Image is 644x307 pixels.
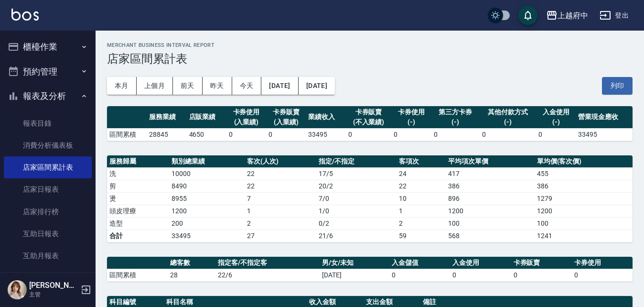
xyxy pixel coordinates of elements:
button: 前天 [173,77,203,95]
td: 1200 [535,205,633,217]
button: [DATE] [299,77,335,95]
table: a dense table [107,106,633,141]
button: [DATE] [261,77,298,95]
th: 男/女/未知 [320,257,389,269]
th: 服務業績 [147,106,186,129]
th: 客次(人次) [245,155,316,168]
div: 卡券販賣 [268,107,303,117]
button: 報表及分析 [4,84,92,109]
a: 互助月報表 [4,245,92,267]
td: 22 [245,167,316,180]
td: 24 [397,167,446,180]
td: 28845 [147,128,186,141]
div: (入業績) [268,117,303,127]
th: 店販業績 [187,106,226,129]
td: 0 [480,128,537,141]
div: (-) [538,117,573,127]
td: 區間累積 [107,269,168,281]
img: Logo [11,9,39,21]
button: 上個月 [137,77,173,95]
th: 卡券使用 [572,257,633,269]
td: 0 [450,269,511,281]
td: 200 [169,217,245,230]
td: 1 / 0 [316,205,397,217]
button: 今天 [232,77,262,95]
button: 登出 [596,7,633,24]
th: 入金儲值 [389,257,450,269]
td: 22/6 [215,269,320,281]
a: 互助排行榜 [4,267,92,289]
td: 896 [446,192,535,205]
td: 100 [535,217,633,230]
div: 其他付款方式 [482,107,534,117]
h5: [PERSON_NAME] [29,281,78,290]
th: 平均項次單價 [446,155,535,168]
td: 0 [536,128,576,141]
td: 0 / 2 [316,217,397,230]
td: 17 / 5 [316,167,397,180]
td: 59 [397,230,446,242]
td: 2 [245,217,316,230]
td: 8490 [169,180,245,192]
td: 1200 [169,205,245,217]
td: 1241 [535,230,633,242]
table: a dense table [107,257,633,282]
td: 0 [391,128,431,141]
div: 卡券使用 [394,107,429,117]
td: 合計 [107,230,169,242]
td: 1 [245,205,316,217]
button: 預約管理 [4,59,92,84]
th: 入金使用 [450,257,511,269]
div: (不入業績) [348,117,389,127]
th: 服務歸屬 [107,155,169,168]
td: 33495 [576,128,633,141]
button: save [518,6,537,25]
div: (入業績) [229,117,264,127]
td: 0 [511,269,572,281]
td: 1279 [535,192,633,205]
td: 386 [535,180,633,192]
div: 入金使用 [538,107,573,117]
a: 店家區間累計表 [4,156,92,178]
button: 本月 [107,77,137,95]
table: a dense table [107,155,633,242]
td: 386 [446,180,535,192]
th: 業績收入 [306,106,345,129]
td: 7 [245,192,316,205]
td: 28 [168,269,215,281]
td: 0 [266,128,306,141]
td: 0 [389,269,450,281]
th: 單均價(客次價) [535,155,633,168]
a: 店家排行榜 [4,201,92,223]
td: 10000 [169,167,245,180]
th: 指定客/不指定客 [215,257,320,269]
button: 列印 [602,77,633,95]
td: 10 [397,192,446,205]
div: (-) [434,117,477,127]
button: 櫃檯作業 [4,34,92,59]
th: 類別總業績 [169,155,245,168]
th: 卡券販賣 [511,257,572,269]
td: 8955 [169,192,245,205]
td: 22 [397,180,446,192]
td: 20 / 2 [316,180,397,192]
td: 0 [572,269,633,281]
th: 指定/不指定 [316,155,397,168]
td: 0 [226,128,266,141]
div: 卡券使用 [229,107,264,117]
div: 第三方卡券 [434,107,477,117]
td: 21/6 [316,230,397,242]
a: 店家日報表 [4,178,92,200]
th: 營業現金應收 [576,106,633,129]
td: 燙 [107,192,169,205]
td: 22 [245,180,316,192]
h3: 店家區間累計表 [107,52,633,66]
td: 4650 [187,128,226,141]
a: 互助日報表 [4,223,92,245]
td: 100 [446,217,535,230]
td: 33495 [306,128,345,141]
td: 剪 [107,180,169,192]
td: 洗 [107,167,169,180]
button: 昨天 [203,77,232,95]
td: 1200 [446,205,535,217]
